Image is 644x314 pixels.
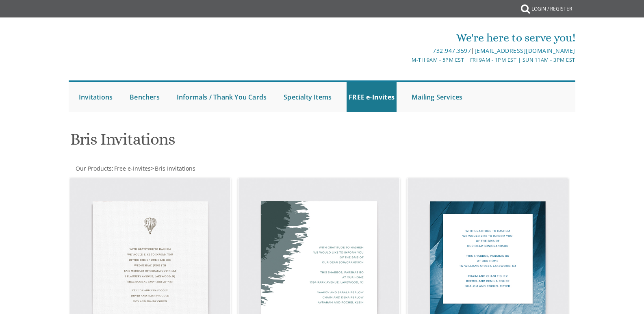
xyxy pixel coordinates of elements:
a: Mailing Services [410,82,464,112]
a: Bris Invitations [154,165,195,172]
span: > [151,165,195,172]
a: [EMAIL_ADDRESS][DOMAIN_NAME] [475,47,575,54]
span: Bris Invitations [155,165,195,172]
a: Benchers [128,82,162,112]
a: 732.947.3597 [433,47,471,54]
div: We're here to serve you! [238,30,575,46]
a: Our Products [75,165,112,172]
div: M-Th 9am - 5pm EST | Fri 9am - 1pm EST | Sun 11am - 3pm EST [238,56,575,64]
span: Free e-Invites [114,165,151,172]
div: | [238,46,575,56]
h1: Bris Invitations [70,130,402,154]
a: Free e-Invites [113,165,151,172]
a: Specialty Items [282,82,334,112]
a: FREE e-Invites [347,82,397,112]
a: Invitations [77,82,115,112]
a: Informals / Thank You Cards [175,82,269,112]
div: : [69,165,322,173]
